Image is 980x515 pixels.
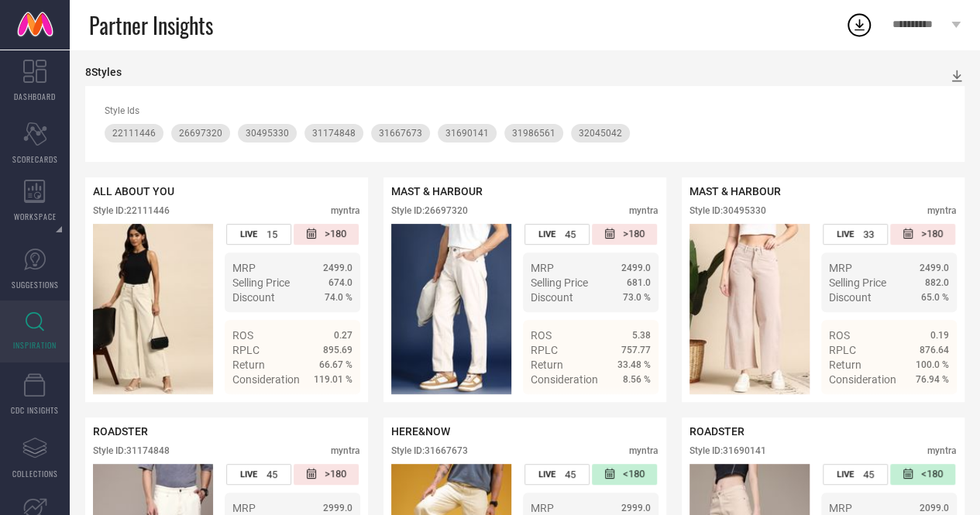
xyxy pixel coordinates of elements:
span: 2499.0 [621,263,651,273]
span: WORKSPACE [14,211,57,222]
div: Style ID: 31690141 [689,445,766,456]
span: Consideration [531,373,598,386]
span: Return [531,359,563,371]
span: ROADSTER [689,425,744,438]
span: LIVE [837,469,854,479]
span: 30495330 [246,128,289,139]
span: 65.0 % [921,292,949,303]
span: 876.64 [920,345,949,355]
div: Number of days since the style was first listed on the platform [890,464,955,485]
span: >180 [325,468,346,481]
span: HERE&NOW [391,425,450,438]
div: 8 Styles [85,66,122,78]
span: 74.0 % [325,292,352,303]
span: SUGGESTIONS [12,279,59,290]
div: Number of days since the style was first listed on the platform [294,224,359,245]
span: MRP [531,262,554,274]
div: Number of days the style has been live on the platform [524,224,590,245]
span: Selling Price [232,276,290,289]
div: Click to view image [391,224,511,394]
span: Selling Price [829,276,886,289]
span: 31174848 [312,128,356,139]
a: Details [600,401,651,414]
span: 45 [565,228,576,240]
span: Return [829,359,861,371]
span: 882.0 [925,277,949,288]
div: Number of days the style has been live on the platform [226,464,291,485]
span: ALL ABOUT YOU [93,185,174,197]
span: 45 [266,469,277,480]
span: ROS [829,329,850,342]
a: Details [302,401,352,414]
div: Open download list [845,11,873,39]
span: Partner Insights [89,9,213,41]
span: >180 [325,228,346,241]
span: LIVE [240,229,257,239]
span: COLLECTIONS [12,468,58,479]
div: Number of days since the style was first listed on the platform [890,224,955,245]
div: Style ID: 26697320 [391,205,468,216]
span: MRP [829,502,852,514]
span: Details [318,401,352,414]
div: Style Ids [105,105,945,116]
span: 0.27 [334,330,352,341]
span: >180 [623,228,645,241]
span: Details [616,401,651,414]
div: Number of days the style has been live on the platform [226,224,291,245]
span: 2999.0 [323,503,352,513]
span: 2099.0 [920,503,949,513]
div: myntra [927,445,957,456]
span: LIVE [538,229,555,239]
span: 5.38 [632,330,651,341]
div: myntra [331,205,360,216]
div: myntra [331,445,360,456]
div: Style ID: 30495330 [689,205,766,216]
span: 76.94 % [916,374,949,385]
span: ROS [232,329,253,342]
span: Consideration [829,373,896,386]
span: 2499.0 [920,263,949,273]
span: 45 [863,469,874,480]
div: Style ID: 22111446 [93,205,170,216]
span: Discount [232,291,275,304]
span: 32045042 [579,128,622,139]
div: myntra [629,445,658,456]
span: 119.01 % [314,374,352,385]
span: CDC INSIGHTS [11,404,59,416]
span: 15 [266,228,277,240]
span: 66.67 % [319,359,352,370]
span: MRP [531,502,554,514]
span: LIVE [240,469,257,479]
span: Selling Price [531,276,588,289]
span: RPLC [531,344,558,356]
span: INSPIRATION [13,339,57,351]
span: Return [232,359,265,371]
img: Style preview image [391,224,511,394]
span: Consideration [232,373,300,386]
span: 45 [565,469,576,480]
span: ROS [531,329,552,342]
span: LIVE [837,229,854,239]
span: 2999.0 [621,503,651,513]
span: SCORECARDS [12,153,58,165]
span: 2499.0 [323,263,352,273]
span: 33 [863,228,874,240]
span: Details [914,401,949,414]
div: Style ID: 31174848 [93,445,170,456]
span: RPLC [829,344,856,356]
span: Discount [531,291,573,304]
span: >180 [921,228,943,241]
span: MAST & HARBOUR [689,185,781,197]
img: Style preview image [689,224,810,394]
span: 674.0 [328,277,352,288]
div: Number of days the style has been live on the platform [823,464,888,485]
span: 26697320 [179,128,222,139]
span: Discount [829,291,872,304]
span: DASHBOARD [14,91,56,102]
span: LIVE [538,469,555,479]
span: 757.77 [621,345,651,355]
img: Style preview image [93,224,213,394]
span: 31690141 [445,128,489,139]
span: 31986561 [512,128,555,139]
div: Number of days since the style was first listed on the platform [592,224,657,245]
